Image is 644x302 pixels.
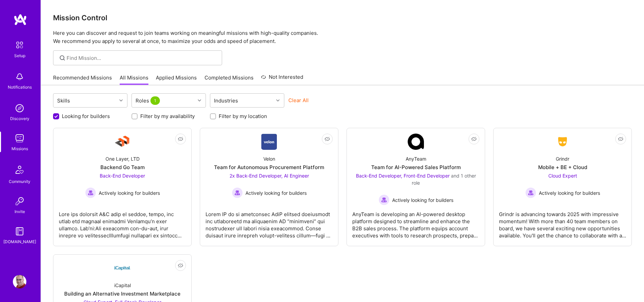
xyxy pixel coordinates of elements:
[100,173,145,179] span: Back-End Developer
[156,74,197,85] a: Applied Missions
[261,73,303,85] a: Not Interested
[471,136,477,142] i: icon EyeClosed
[134,96,163,106] div: Roles
[14,14,27,26] img: logo
[539,189,600,196] span: Actively looking for builders
[232,187,243,198] img: Actively looking for builders
[3,238,36,245] div: [DOMAIN_NAME]
[214,164,324,171] div: Team for Autonomous Procurement Platform
[212,96,240,106] div: Industries
[62,113,110,120] label: Looking for builders
[11,162,28,178] img: Community
[13,275,26,288] img: User Avatar
[13,101,26,115] img: discovery
[13,38,27,52] img: setup
[392,196,453,204] span: Actively looking for builders
[206,205,333,239] div: Lorem IP do si ametconsec AdiP elitsed doeiusmodt inc utlaboreetd ma aliquaenim AD “minimveni” qu...
[198,99,201,102] i: icon Chevron
[288,97,309,104] button: Clear All
[356,173,450,179] span: Back-End Developer, Front-End Developer
[276,99,280,102] i: icon Chevron
[205,74,254,85] a: Completed Missions
[554,136,571,148] img: Company Logo
[119,99,123,102] i: icon Chevron
[10,115,29,122] div: Discovery
[140,113,195,120] label: Filter by my availability
[99,189,160,196] span: Actively looking for builders
[120,74,148,85] a: All Missions
[67,54,217,62] input: Find Mission...
[206,134,333,240] a: Company LogoVelonTeam for Autonomous Procurement Platform2x Back-End Developer, AI Engineer Activ...
[15,208,25,215] div: Invite
[245,189,307,196] span: Actively looking for builders
[53,74,112,85] a: Recommended Missions
[13,225,26,238] img: guide book
[64,290,181,297] div: Building an Alternative Investment Marketplace
[406,155,426,162] div: AnyTeam
[58,54,66,62] i: icon SearchGrey
[13,194,26,208] img: Invite
[556,155,569,162] div: Grindr
[114,134,130,150] img: Company Logo
[100,164,145,171] div: Backend Go Team
[59,205,186,239] div: Lore ips dolorsit A&C adip el seddoe, tempo, inc utlab etd magnaal enimadmi VenIamqu’n exer ullam...
[13,70,26,84] img: bell
[55,96,72,106] div: Skills
[11,275,28,288] a: User Avatar
[105,155,140,162] div: One Layer, LTD
[352,205,479,239] div: AnyTeam is developing an AI-powered desktop platform designed to streamline and enhance the B2B s...
[263,155,275,162] div: Velon
[114,260,130,276] img: Company Logo
[261,134,277,150] img: Company Logo
[178,136,183,142] i: icon EyeClosed
[325,136,330,142] i: icon EyeClosed
[548,173,577,179] span: Cloud Expert
[230,173,309,179] span: 2x Back-End Developer, AI Engineer
[379,194,389,205] img: Actively looking for builders
[499,205,626,239] div: Grindr is advancing towards 2025 with impressive momentum! With more than 40 team members on boar...
[150,96,160,105] span: 1
[499,134,626,240] a: Company LogoGrindrMobile + BE + CloudCloud Expert Actively looking for buildersActively looking f...
[8,84,32,91] div: Notifications
[178,263,183,268] i: icon EyeClosed
[219,113,267,120] label: Filter by my location
[352,134,479,240] a: Company LogoAnyTeamTeam for AI-Powered Sales PlatformBack-End Developer, Front-End Developer and ...
[9,178,30,185] div: Community
[538,164,587,171] div: Mobile + BE + Cloud
[618,136,623,142] i: icon EyeClosed
[408,134,424,150] img: Company Logo
[525,187,536,198] img: Actively looking for builders
[59,134,186,240] a: Company LogoOne Layer, LTDBackend Go TeamBack-End Developer Actively looking for buildersActively...
[53,29,632,45] p: Here you can discover and request to join teams working on meaningful missions with high-quality ...
[13,132,26,145] img: teamwork
[14,52,25,59] div: Setup
[114,282,131,289] div: iCapital
[85,187,96,198] img: Actively looking for builders
[53,14,632,22] h3: Mission Control
[11,145,28,152] div: Missions
[371,164,461,171] div: Team for AI-Powered Sales Platform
